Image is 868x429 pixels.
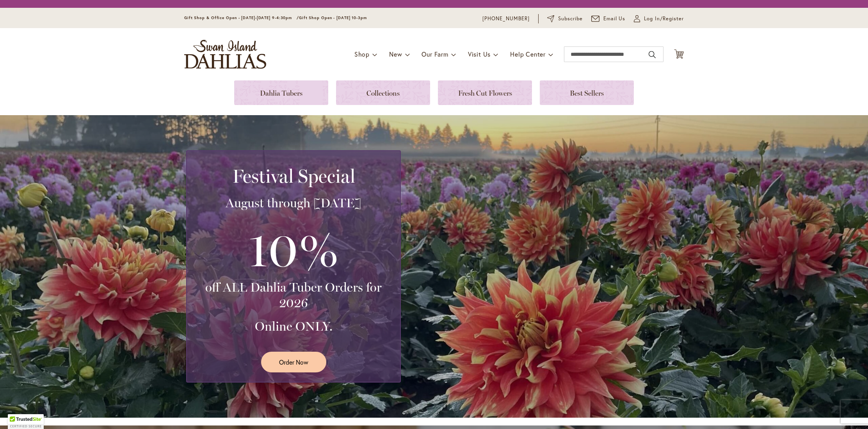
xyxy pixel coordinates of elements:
h3: August through [DATE] [196,195,391,211]
span: Visit Us [468,50,491,58]
span: Subscribe [558,15,583,23]
h3: off ALL Dahlia Tuber Orders for 2026 [196,279,391,311]
span: Shop [354,50,370,58]
button: Search [649,48,656,61]
span: New [389,50,402,58]
span: Order Now [279,358,308,367]
span: Gift Shop Open - [DATE] 10-3pm [299,15,367,20]
h3: Online ONLY. [196,319,391,334]
a: Email Us [591,15,626,23]
a: Log In/Register [634,15,684,23]
span: Help Center [510,50,546,58]
h2: Festival Special [196,165,391,187]
a: [PHONE_NUMBER] [482,15,530,23]
a: Order Now [261,352,326,372]
span: Gift Shop & Office Open - [DATE]-[DATE] 9-4:30pm / [184,15,299,20]
a: Subscribe [547,15,583,23]
span: Log In/Register [644,15,684,23]
h3: 10% [196,219,391,279]
span: Our Farm [422,50,448,58]
a: store logo [184,40,266,69]
span: Email Us [603,15,626,23]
